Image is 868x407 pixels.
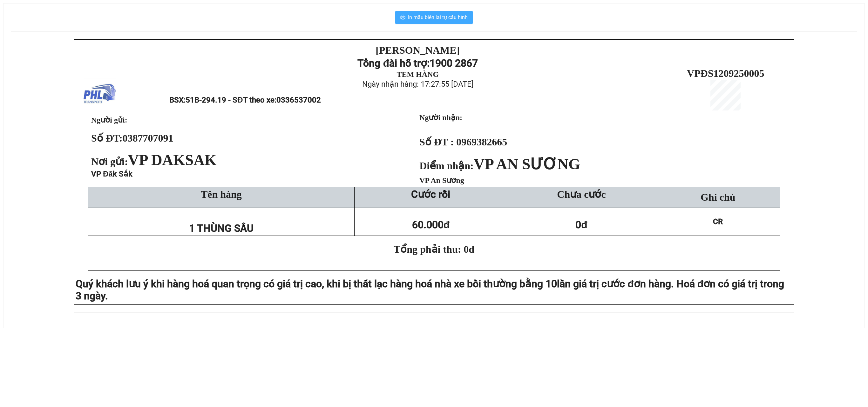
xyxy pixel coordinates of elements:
[701,191,735,203] span: Ghi chú
[376,44,460,56] strong: [PERSON_NAME]
[357,57,430,69] strong: Tổng đài hỗ trợ:
[189,222,254,234] span: 1 THÙNG SẦU
[169,96,321,104] span: BSX:
[419,176,464,184] span: VP An Sương
[91,156,219,167] span: Nơi gửi:
[397,70,439,78] strong: TEM HÀNG
[419,160,580,171] strong: Điểm nhận:
[201,189,242,200] span: Tên hàng
[400,15,405,21] span: printer
[713,217,723,226] span: CR
[76,278,557,290] span: Quý khách lưu ý khi hàng hoá quan trọng có giá trị cao, khi bị thất lạc hàng hoá nhà xe bồi thườn...
[276,96,321,104] span: 0336537002
[91,116,127,124] span: Người gửi:
[91,132,173,144] strong: Số ĐT:
[408,13,468,21] span: In mẫu biên lai tự cấu hình
[91,170,132,178] span: VP Đăk Sắk
[394,244,474,255] span: Tổng phải thu: 0đ
[186,96,321,104] span: 51B-294.19 - SĐT theo xe:
[575,219,587,231] span: 0đ
[84,78,116,110] img: logo
[123,132,173,144] span: 0387707091
[128,151,217,168] span: VP DAKSAK
[419,136,454,148] strong: Số ĐT :
[395,11,473,24] button: printerIn mẫu biên lai tự cấu hình
[419,113,462,122] strong: Người nhận:
[362,80,473,89] span: Ngày nhận hàng: 17:27:55 [DATE]
[412,219,450,231] span: 60.000đ
[687,68,764,79] span: VPĐS1209250005
[430,57,478,69] strong: 1900 2867
[411,188,450,200] strong: Cước rồi
[76,278,784,302] span: lần giá trị cước đơn hàng. Hoá đơn có giá trị trong 3 ngày.
[474,156,580,172] span: VP AN SƯƠNG
[456,136,507,148] span: 0969382665
[557,189,606,200] span: Chưa cước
